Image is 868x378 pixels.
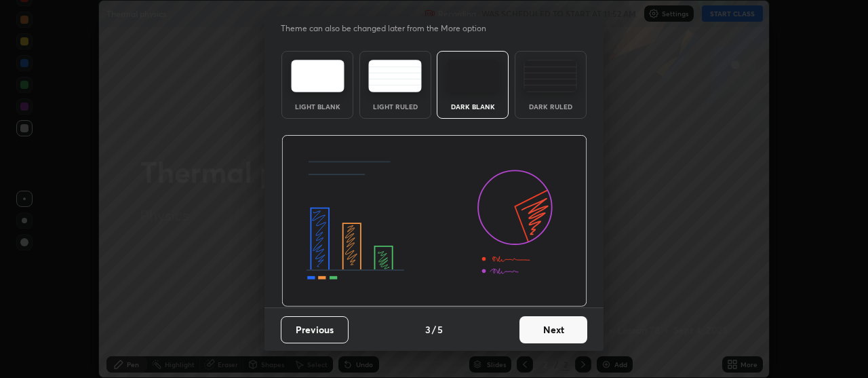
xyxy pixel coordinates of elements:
img: lightRuledTheme.5fabf969.svg [368,60,422,92]
h4: 3 [425,322,431,337]
div: Dark Ruled [524,103,578,110]
p: Theme can also be changed later from the More option [281,22,500,35]
img: darkTheme.f0cc69e5.svg [446,60,500,92]
h4: / [432,322,436,337]
div: Light Ruled [368,103,422,110]
div: Dark Blank [446,103,500,110]
img: darkRuledTheme.de295e13.svg [524,60,577,92]
button: Previous [281,316,349,343]
button: Next [519,316,587,343]
div: Light Blank [290,103,344,110]
img: lightTheme.e5ed3b09.svg [291,60,344,92]
img: darkThemeBanner.d06ce4a2.svg [281,135,587,307]
h4: 5 [437,322,443,337]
